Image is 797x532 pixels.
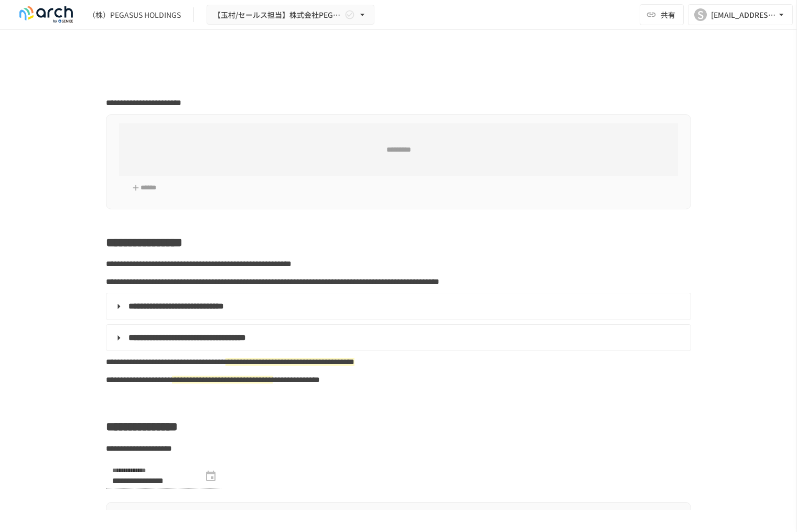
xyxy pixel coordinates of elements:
span: 【玉村/セールス担当】株式会社PEGASUS HOLDINGS様_初期設定サポート [213,8,342,22]
span: 共有 [661,9,675,20]
button: 共有 [640,4,684,25]
div: （株）PEGASUS HOLDINGS [88,9,181,20]
button: 【玉村/セールス担当】株式会社PEGASUS HOLDINGS様_初期設定サポート [207,5,374,25]
div: S [694,8,707,21]
img: logo-default@2x-9cf2c760.svg [13,6,80,23]
div: [EMAIL_ADDRESS][DOMAIN_NAME] [711,8,776,22]
button: S[EMAIL_ADDRESS][DOMAIN_NAME] [688,4,793,25]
